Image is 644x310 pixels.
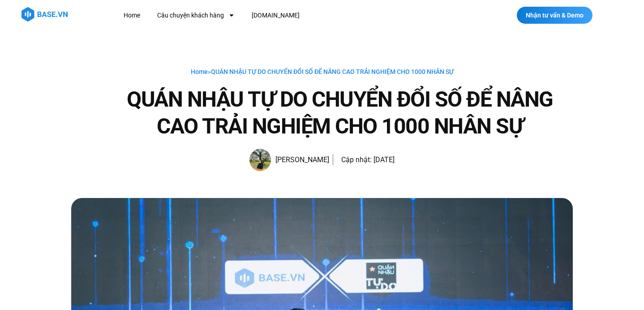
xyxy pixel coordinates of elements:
a: Nhận tư vấn & Demo [517,7,592,24]
span: Nhận tư vấn & Demo [526,12,584,18]
nav: Menu [117,7,460,24]
a: Home [117,7,147,24]
a: [DOMAIN_NAME] [245,7,306,24]
a: Picture of Đoàn Đức [PERSON_NAME] [249,149,329,171]
time: [DATE] [374,155,395,164]
span: QUÁN NHẬU TỰ DO CHUYỂN ĐỔI SỐ ĐỂ NÂNG CAO TRẢI NGHIỆM CHO 1000 NHÂN SỰ [211,68,454,75]
h1: QUÁN NHẬU TỰ DO CHUYỂN ĐỔI SỐ ĐỂ NÂNG CAO TRẢI NGHIỆM CHO 1000 NHÂN SỰ [107,86,573,140]
img: Picture of Đoàn Đức [249,149,271,171]
span: » [191,68,454,75]
a: Home [191,68,208,75]
span: Cập nhật: [341,155,372,164]
span: [PERSON_NAME] [271,154,329,166]
a: Câu chuyện khách hàng [150,7,241,24]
